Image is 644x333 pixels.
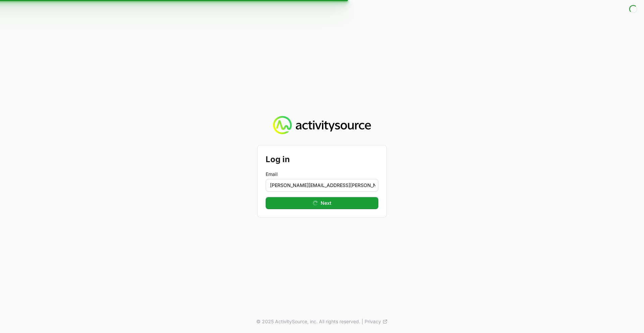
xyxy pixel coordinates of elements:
[266,179,378,192] input: Enter your email
[266,197,378,209] button: Next
[362,318,363,325] span: |
[256,318,360,325] p: © 2025 ActivitySource, inc. All rights reserved.
[266,153,378,165] h2: Log in
[365,318,388,325] a: Privacy
[266,171,378,178] label: Email
[273,116,371,135] img: Activity Source
[321,199,331,207] span: Next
